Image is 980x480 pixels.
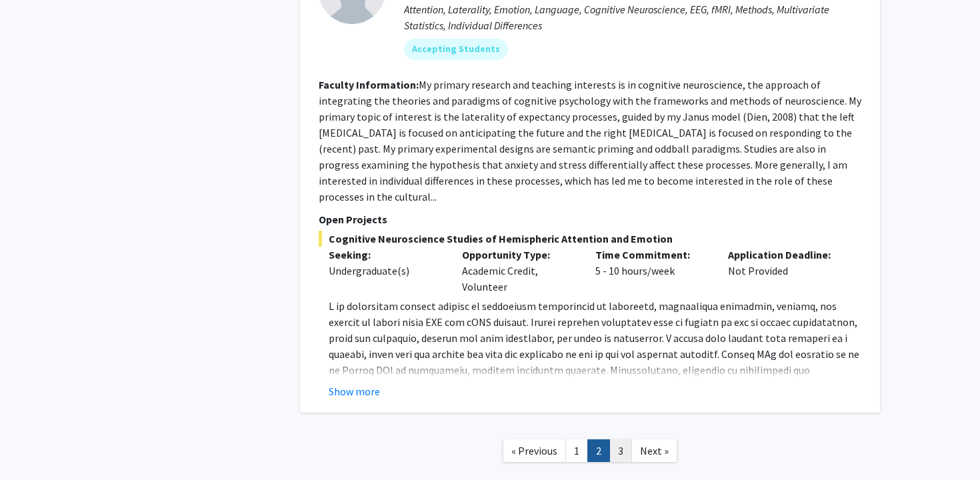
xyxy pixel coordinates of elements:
p: L ip dolorsitam consect adipisc el seddoeiusm temporincid ut laboreetd, magnaaliqua enimadmin, ve... [329,298,861,458]
p: Application Deadline: [728,247,841,263]
div: Undergraduate(s) [329,263,442,279]
span: « Previous [511,444,557,457]
div: Academic Credit, Volunteer [452,247,585,295]
div: Not Provided [718,247,851,295]
a: Next [631,439,677,463]
a: 3 [609,439,632,463]
span: Cognitive Neuroscience Studies of Hemispheric Attention and Emotion [319,231,861,247]
div: Attention, Laterality, Emotion, Language, Cognitive Neuroscience, EEG, fMRI, Methods, Multivariat... [404,1,861,33]
fg-read-more: My primary research and teaching interests is in cognitive neuroscience, the approach of integrat... [319,78,861,203]
span: Next » [640,444,669,457]
a: Previous [503,439,566,463]
p: Seeking: [329,247,442,263]
nav: Page navigation [300,426,880,480]
button: Show more [329,383,380,399]
mat-chip: Accepting Students [404,39,508,60]
div: 5 - 10 hours/week [585,247,719,295]
a: 1 [565,439,588,463]
p: Time Commitment: [595,247,709,263]
p: Opportunity Type: [462,247,575,263]
iframe: Chat [10,420,57,470]
p: Open Projects [319,211,861,227]
b: Faculty Information: [319,78,419,91]
a: 2 [587,439,610,463]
